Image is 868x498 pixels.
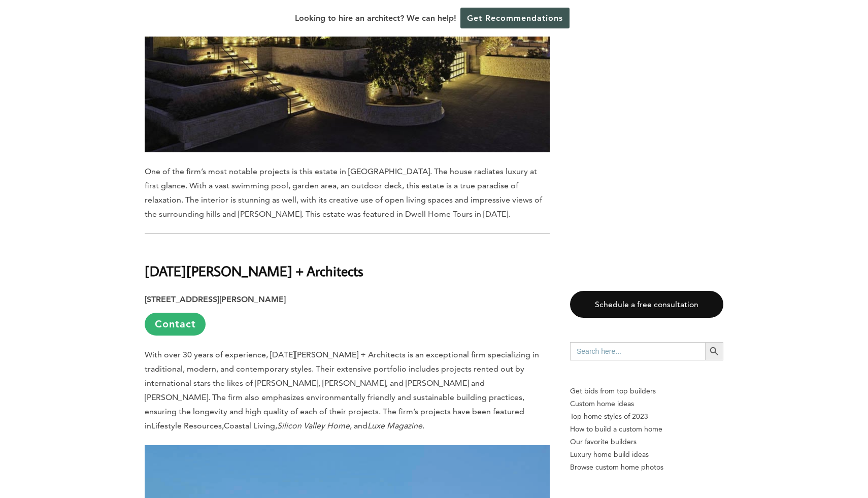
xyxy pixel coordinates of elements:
span: , , and [275,421,422,430]
strong: [STREET_ADDRESS][PERSON_NAME] [145,294,286,304]
em: Silicon Valley Home [277,421,350,430]
a: Our favorite builders [570,436,723,448]
a: Contact [145,313,206,336]
span: . [422,421,424,430]
a: How to build a custom home [570,423,723,436]
svg: Search [709,346,720,357]
span: Coastal Living [224,421,275,430]
a: Schedule a free consultation [570,291,723,318]
a: Custom home ideas [570,397,723,410]
input: Search here... [570,342,705,360]
span: With over 30 years of experience, [DATE][PERSON_NAME] + Architects is an exceptional firm special... [145,350,539,430]
em: Luxe Magazine [368,421,422,430]
span: , [222,421,224,430]
a: Top home styles of 2023 [570,410,723,423]
a: Browse custom home photos [570,461,723,474]
span: Lifestyle Resources [151,421,222,430]
span: One of the firm’s most notable projects is this estate in [GEOGRAPHIC_DATA]. The house radiates l... [145,167,542,219]
b: [DATE][PERSON_NAME] + Architects [145,262,363,280]
p: Get bids from top builders [570,385,723,397]
a: Get Recommendations [460,8,570,28]
a: Luxury home build ideas [570,448,723,461]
